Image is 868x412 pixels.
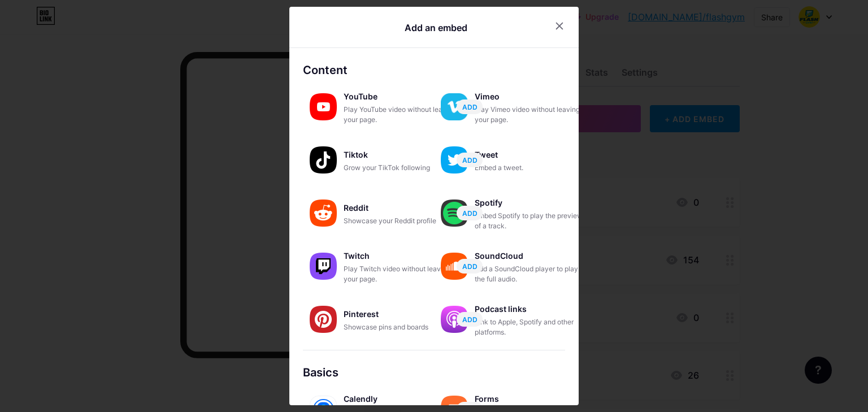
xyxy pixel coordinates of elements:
span: ADD [462,315,478,324]
img: twitter [441,146,468,174]
div: Spotify [475,195,588,211]
div: Showcase your Reddit profile [344,216,457,226]
img: reddit [310,200,337,227]
div: Tiktok [344,147,457,163]
div: Add an embed [405,21,467,34]
div: Podcast links [475,301,588,317]
span: ADD [462,209,478,218]
div: Basics [303,364,565,381]
div: Showcase pins and boards [344,322,457,332]
div: Add a SoundCloud player to play the full audio. [475,264,588,284]
div: Link to Apple, Spotify and other platforms. [475,317,588,337]
div: Vimeo [475,89,588,105]
img: spotify [441,200,468,227]
div: Embed a tweet. [475,163,588,173]
div: Grow your TikTok following [344,163,457,173]
img: tiktok [310,146,337,174]
div: Tweet [475,147,588,163]
img: soundcloud [441,253,468,280]
div: Reddit [344,200,457,216]
button: ADD [457,259,483,274]
div: Forms [475,391,588,407]
img: podcastlinks [441,306,468,333]
div: Pinterest [344,306,457,322]
span: ADD [462,102,478,112]
button: ADD [457,312,483,327]
button: ADD [457,206,483,220]
div: Content [303,62,565,79]
div: Play YouTube video without leaving your page. [344,105,457,125]
div: Calendly [344,391,457,407]
img: vimeo [441,93,468,120]
div: SoundCloud [475,248,588,264]
button: ADD [457,153,483,167]
div: Play Vimeo video without leaving your page. [475,105,588,125]
button: ADD [457,99,483,114]
img: twitch [310,253,337,280]
div: YouTube [344,89,457,105]
div: Embed Spotify to play the preview of a track. [475,211,588,231]
span: ADD [462,155,478,165]
img: youtube [310,93,337,120]
img: pinterest [310,306,337,333]
div: Play Twitch video without leaving your page. [344,264,457,284]
span: ADD [462,262,478,271]
div: Twitch [344,248,457,264]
